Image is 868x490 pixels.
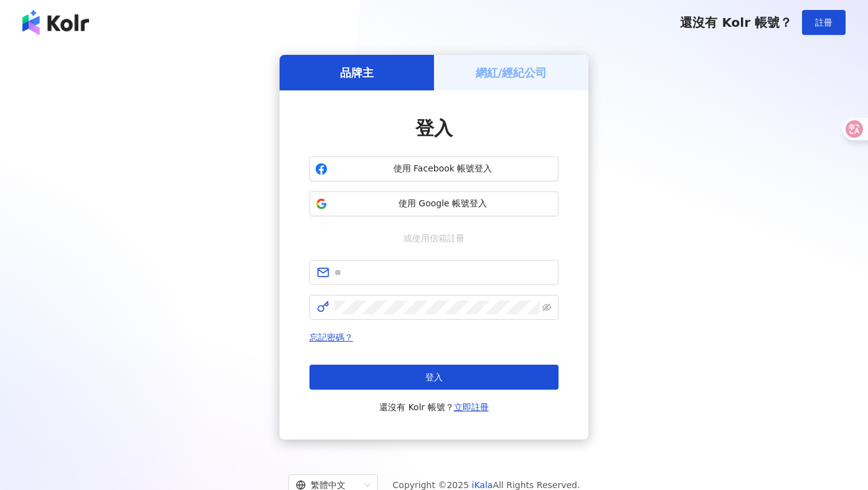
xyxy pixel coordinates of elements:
span: 註冊 [815,17,833,27]
span: 使用 Facebook 帳號登入 [333,163,553,175]
a: 立即註冊 [454,402,489,412]
span: eye-invisible [542,303,551,312]
span: 登入 [425,372,443,382]
img: logo [22,10,89,35]
span: 或使用信箱註冊 [395,231,473,245]
a: iKala [472,480,493,490]
button: 註冊 [802,10,846,35]
span: 還沒有 Kolr 帳號？ [680,15,792,30]
button: 使用 Facebook 帳號登入 [309,156,559,181]
button: 使用 Google 帳號登入 [309,191,559,216]
span: 使用 Google 帳號登入 [333,198,553,210]
a: 忘記密碼？ [309,332,353,342]
span: 登入 [415,117,453,139]
button: 登入 [309,365,559,390]
h5: 網紅/經紀公司 [476,65,547,80]
span: 還沒有 Kolr 帳號？ [379,400,489,415]
h5: 品牌主 [340,65,374,80]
